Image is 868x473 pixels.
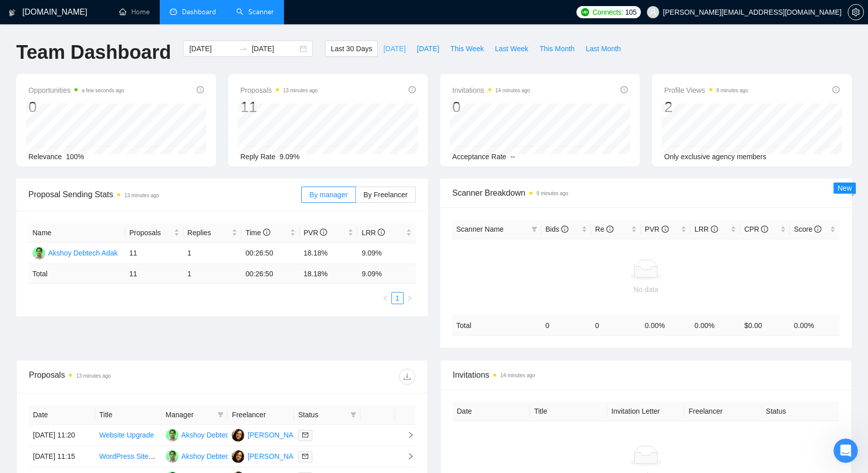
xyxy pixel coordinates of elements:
span: right [399,431,414,439]
input: Start date [189,43,235,54]
button: This Week [445,41,489,57]
span: This Week [450,43,484,54]
a: WordPress Site Update Assistance Needed [99,452,236,460]
span: info-circle [263,229,270,236]
div: [PERSON_NAME] [247,451,306,462]
li: Previous Page [379,292,391,304]
span: to [239,45,247,53]
th: Status [762,402,839,421]
div: Akshoy Debtech Adak [182,451,251,462]
td: Total [28,264,125,284]
img: DD [232,429,244,442]
td: 00:26:50 [241,264,300,284]
div: Akshoy Debtech Adak [182,429,251,441]
span: Scanner Breakdown [452,187,840,199]
img: AD [32,247,45,260]
span: Score [794,225,821,233]
div: Proposals [29,369,222,385]
span: swap-right [239,45,247,53]
button: left [379,292,391,304]
span: Connects: [593,7,623,18]
a: ADAkshoy Debtech Adak [166,430,251,439]
span: Acceptance Rate [452,153,507,161]
time: 9 minutes ago [716,88,748,93]
span: Dashboard [182,8,216,16]
span: info-circle [320,229,327,236]
span: left [382,295,388,301]
td: 18.18 % [300,264,358,284]
td: 9.09 % [357,264,416,284]
span: Manager [166,409,214,420]
th: Freelancer [228,405,294,425]
td: 1 [184,243,242,264]
span: Only exclusive agency members [664,153,767,161]
span: Opportunities [28,84,124,96]
span: -- [511,153,515,161]
span: By manager [309,191,347,199]
button: This Month [534,41,580,57]
iframe: Intercom live chat [834,439,858,463]
span: LRR [695,225,718,233]
span: mail [302,453,308,459]
button: Last Month [580,41,626,57]
time: a few seconds ago [82,88,124,93]
span: info-circle [711,226,718,233]
span: info-circle [662,226,669,233]
span: info-circle [814,226,821,233]
a: DD[PERSON_NAME] [232,430,306,439]
span: filter [531,226,537,232]
th: Title [530,402,607,421]
span: Last Week [495,43,528,54]
span: LRR [361,229,385,237]
span: filter [350,412,356,418]
time: 9 minutes ago [536,191,568,196]
td: 11 [125,243,184,264]
span: filter [215,407,226,422]
div: 2 [664,97,748,117]
a: DD[PERSON_NAME] [232,452,306,460]
a: Website Upgrade [99,431,154,439]
span: download [400,373,415,381]
td: 18.18% [300,243,358,264]
span: info-circle [621,86,628,93]
td: [DATE] 11:20 [29,425,95,446]
span: user [649,9,657,16]
span: By Freelancer [364,191,408,199]
div: 11 [240,97,318,117]
h1: Team Dashboard [16,41,171,64]
div: 0 [28,97,124,117]
span: Proposals [129,227,172,238]
span: setting [848,8,863,16]
span: info-circle [561,226,568,233]
span: info-circle [409,86,416,93]
span: This Month [539,43,574,54]
span: Proposal Sending Stats [28,188,301,201]
div: 0 [452,97,530,117]
a: ADAkshoy Debtech Adak [166,452,251,460]
button: [DATE] [411,41,445,57]
img: logo [9,5,16,21]
span: Relevance [28,153,62,161]
span: [DATE] [417,43,439,54]
td: 1 [184,264,242,284]
span: mail [302,432,308,438]
li: Next Page [404,292,416,304]
td: 0.00 % [691,315,740,335]
span: PVR [304,229,328,237]
th: Proposals [125,223,184,243]
th: Title [95,405,162,425]
img: AD [166,429,178,442]
div: Akshoy Debtech Adak [48,247,118,259]
span: Scanner Name [456,225,503,233]
span: Proposals [240,84,318,96]
td: WordPress Site Update Assistance Needed [95,446,162,467]
span: filter [348,407,358,422]
time: 13 minutes ago [124,193,159,198]
a: 1 [392,293,403,304]
span: right [399,453,414,460]
th: Date [29,405,95,425]
span: 9.09% [279,153,300,161]
a: ADAkshoy Debtech Adak [32,248,118,257]
td: 0.00 % [641,315,691,335]
div: No data [456,284,836,295]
